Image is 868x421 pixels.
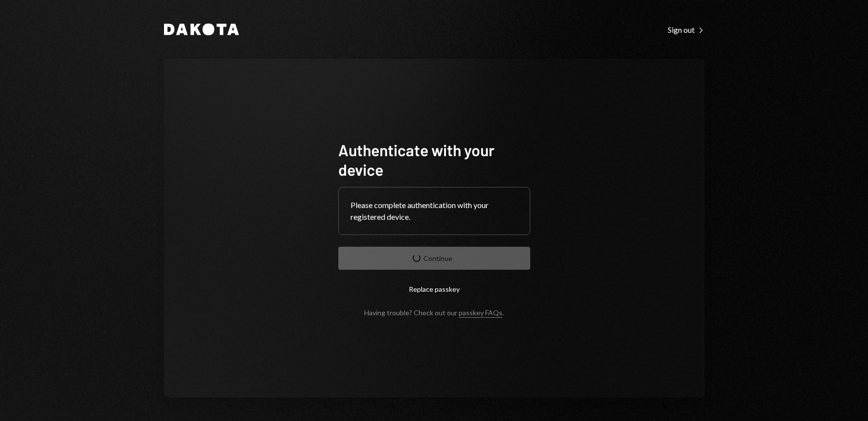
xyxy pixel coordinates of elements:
[338,140,530,179] h1: Authenticate with your device
[364,308,504,317] div: Having trouble? Check out our .
[668,24,704,35] a: Sign out
[351,199,518,223] div: Please complete authentication with your registered device.
[459,308,502,318] a: passkey FAQs
[338,278,530,301] button: Replace passkey
[668,25,704,35] div: Sign out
